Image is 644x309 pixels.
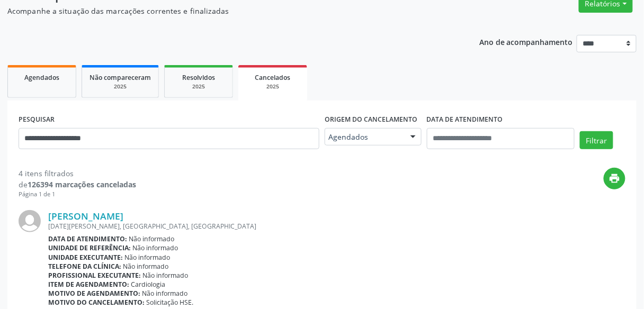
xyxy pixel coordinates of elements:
[172,83,225,90] div: 2025
[48,262,121,271] b: Telefone da clínica:
[604,168,625,189] button: print
[48,243,131,252] b: Unidade de referência:
[133,243,178,252] span: Não informado
[182,73,215,82] span: Resolvidos
[479,35,573,48] p: Ano de acompanhamento
[131,280,166,289] span: Cardiologia
[19,210,41,232] img: img
[48,280,129,289] b: Item de agendamento:
[48,234,127,243] b: Data de atendimento:
[325,112,417,128] label: Origem do cancelamento
[48,210,123,222] a: [PERSON_NAME]
[7,5,448,16] p: Acompanhe a situação das marcações correntes e finalizadas
[19,179,136,190] div: de
[19,190,136,199] div: Página 1 de 1
[19,112,55,128] label: PESQUISAR
[125,253,171,262] span: Não informado
[48,222,625,231] div: [DATE][PERSON_NAME], [GEOGRAPHIC_DATA], [GEOGRAPHIC_DATA]
[129,234,175,243] span: Não informado
[427,112,503,128] label: DATA DE ATENDIMENTO
[123,262,169,271] span: Não informado
[48,289,140,298] b: Motivo de agendamento:
[609,172,621,184] i: print
[48,298,145,307] b: Motivo do cancelamento:
[328,132,400,142] span: Agendados
[255,73,291,82] span: Cancelados
[90,73,151,82] span: Não compareceram
[48,271,141,280] b: Profissional executante:
[19,168,136,179] div: 4 itens filtrados
[28,179,136,189] strong: 126394 marcações canceladas
[147,298,194,307] span: Solicitação HSE.
[24,73,59,82] span: Agendados
[48,253,123,262] b: Unidade executante:
[246,83,300,90] div: 2025
[142,289,188,298] span: Não informado
[580,131,613,149] button: Filtrar
[90,83,151,90] div: 2025
[143,271,189,280] span: Não informado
